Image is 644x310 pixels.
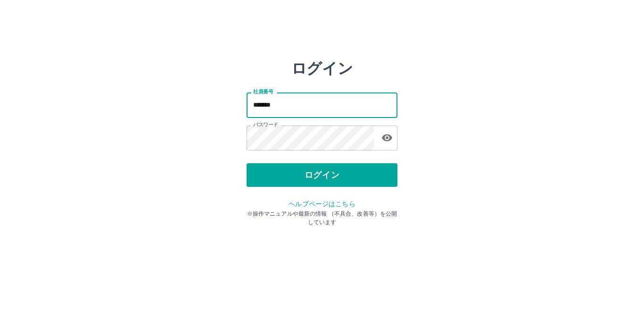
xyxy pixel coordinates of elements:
[253,121,278,128] label: パスワード
[291,59,353,77] h2: ログイン
[253,88,273,95] label: 社員番号
[247,209,397,226] p: ※操作マニュアルや最新の情報 （不具合、改善等）を公開しています
[289,200,355,208] a: ヘルプページはこちら
[247,163,397,187] button: ログイン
